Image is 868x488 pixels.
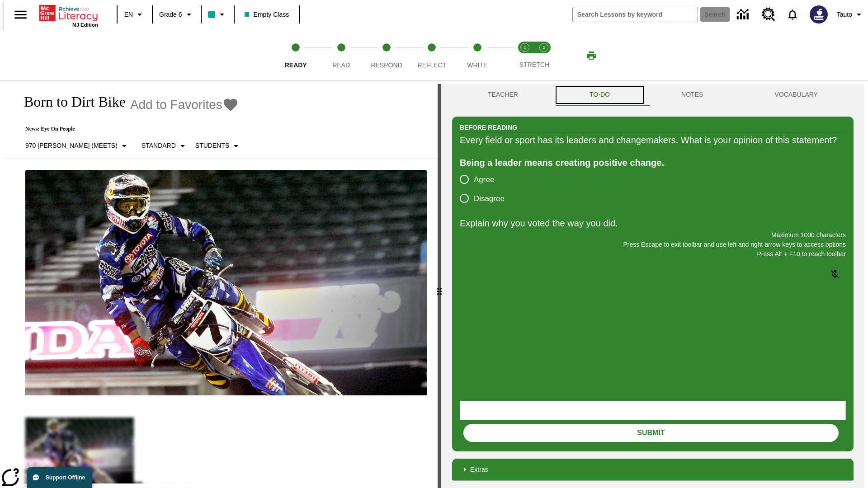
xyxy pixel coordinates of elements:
[460,155,846,170] div: Being a leader means creating positive change.
[142,141,176,150] p: Standard
[4,7,132,15] body: Explain why you voted the way you did. Maximum 1000 characters Press Alt + F10 to reach toolbar P...
[245,10,289,19] span: Empty Class
[360,31,413,80] button: Respond step 3 of 5
[824,263,846,285] button: Click to activate and allow voice recognition
[837,10,852,19] span: Tauto
[138,138,192,154] button: Scaffolds, Standard
[542,45,545,50] text: 2
[463,424,839,442] button: Submit
[195,141,229,150] p: Students
[554,84,646,106] button: TO-DO
[646,84,739,106] button: NOTES
[731,2,756,27] a: Data Center
[460,133,846,147] div: Every field or sport has its leaders and changemakers. What is your opinion of this statement?
[124,10,133,19] span: EN
[418,61,447,69] span: Reflect
[451,31,504,80] button: Write step 5 of 5
[519,61,549,68] span: STRETCH
[204,6,231,23] button: Class color is teal. Change class color
[192,138,245,154] button: Select Student
[781,3,804,26] a: Notifications
[7,1,34,28] button: Open side menu
[573,7,698,22] input: search field
[22,138,133,154] button: Select Lexile, 970 Lexile (Meets)
[25,141,118,150] p: 970 [PERSON_NAME] (Meets)
[159,10,182,19] span: Grade 6
[460,122,517,132] h2: Before Reading
[130,97,239,113] button: Add to Favorites - Born to Dirt Bike
[512,31,538,80] button: Stretch Read step 1 of 2
[269,31,322,80] button: Ready step 1 of 5
[804,3,833,26] button: Select a new avatar
[460,170,512,208] div: poll
[156,6,198,23] button: Grade: Grade 6, Select a grade
[315,31,367,80] button: Read step 2 of 5
[460,230,846,240] p: Maximum 1000 characters
[452,459,854,480] div: Extras
[441,84,864,488] div: activity
[452,84,854,106] div: Instructional Panel Tabs
[833,6,868,23] button: Profile/Settings
[531,31,557,80] button: Stretch Respond step 2 of 2
[467,61,487,69] span: Write
[756,2,781,27] a: Resource Center, Will open in new tab
[39,3,98,28] div: Home
[460,249,846,259] p: Press Alt + F10 to reach toolbar
[130,98,222,112] span: Add to Favorites
[14,126,245,132] p: News: Eye On People
[739,84,854,106] button: VOCABULARY
[120,6,149,23] button: Language: EN, Select a language
[371,61,402,69] span: Respond
[25,170,427,396] img: Motocross racer James Stewart flies through the air on his dirt bike.
[14,94,126,110] h1: Born to Dirt Bike
[810,5,828,23] img: Avatar
[285,61,307,69] span: Ready
[452,84,554,106] button: Teacher
[438,84,441,488] div: Press Enter or Spacebar and then press right and left arrow keys to move the slider
[460,240,846,249] p: Press Escape to exit toolbar and use left and right arrow keys to access options
[4,84,438,483] div: reading
[577,47,606,64] button: Print
[470,465,488,474] p: Extras
[524,45,526,50] text: 1
[27,467,92,488] button: Support Offline
[474,174,494,186] span: Agree
[46,474,85,481] span: Support Offline
[332,61,350,69] span: Read
[72,22,98,28] span: NJ Edition
[474,193,505,205] span: Disagree
[406,31,458,80] button: Reflect step 4 of 5
[460,216,846,230] p: Explain why you voted the way you did.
